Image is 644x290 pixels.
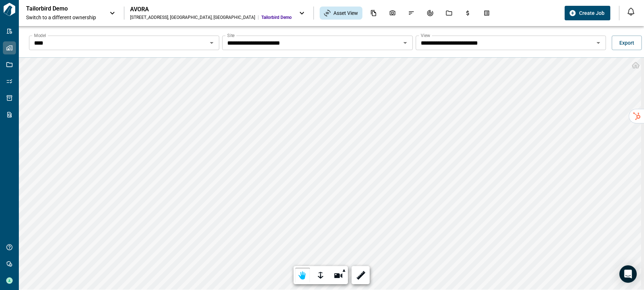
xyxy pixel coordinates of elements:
[565,6,610,20] button: Create Job
[625,6,637,17] button: Open notification feed
[441,7,457,19] div: Jobs
[333,9,358,17] span: Asset View
[619,265,637,283] div: Open Intercom Messenger
[593,38,603,48] button: Open
[579,9,604,17] span: Create Job
[261,15,292,20] span: Tailorbird Demo
[619,39,634,46] span: Export
[26,5,91,12] p: Tailorbird Demo
[404,7,419,19] div: Issues & Info
[320,7,362,20] div: Asset View
[400,38,410,48] button: Open
[130,15,255,20] div: [STREET_ADDRESS] , [GEOGRAPHIC_DATA] , [GEOGRAPHIC_DATA]
[423,7,438,19] div: Renovation Record
[207,38,217,48] button: Open
[366,7,381,19] div: Documents
[421,32,430,38] label: View
[612,36,642,50] button: Export
[34,32,46,38] label: Model
[479,7,494,19] div: Takeoff Center
[227,32,234,38] label: Site
[130,6,292,13] div: AVORA
[460,7,475,19] div: Budgets
[385,7,400,19] div: Photos
[26,14,102,21] span: Switch to a different ownership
